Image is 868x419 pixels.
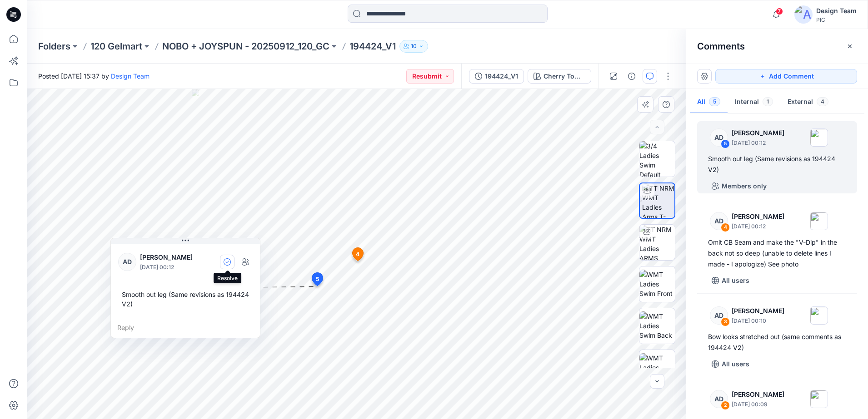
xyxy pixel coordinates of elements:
p: 10 [411,41,417,51]
img: WMT Ladies Swim Left [639,353,675,382]
img: TT NRM WMT Ladies ARMS DOWN [639,225,675,260]
span: 5 [316,275,319,283]
div: 5 [721,139,730,148]
p: [DATE] 00:09 [732,400,784,409]
a: Folders [38,40,70,53]
span: 4 [356,250,359,258]
div: AD [710,306,728,325]
span: 4 [817,97,828,106]
div: Bow looks stretched out (same comments as 194424 V2) [708,331,846,353]
div: 2 [721,401,730,410]
p: Members only [722,181,767,192]
div: AD [118,253,136,271]
div: Smooth out leg (Same revisions as 194424 V2) [118,286,253,312]
a: 120 Gelmart [90,40,142,53]
img: 3/4 Ladies Swim Default [639,141,675,177]
span: Posted [DATE] 15:37 by [38,71,150,81]
a: NOBO + JOYSPUN - 20250912_120_GC [162,40,329,53]
img: avatar [794,5,813,24]
p: All users [722,275,749,286]
button: Members only [708,179,770,193]
button: External [780,91,836,114]
div: Design Team [816,5,857,16]
p: [DATE] 00:10 [732,316,784,325]
button: 194424_V1 [469,69,524,84]
p: [PERSON_NAME] [140,252,214,263]
div: PIC [816,16,857,23]
img: WMT Ladies Swim Back [639,311,675,340]
div: Reply [111,318,260,338]
div: AD [710,212,728,230]
img: WMT Ladies Swim Front [639,270,675,298]
div: 4 [721,223,730,232]
span: 5 [709,97,720,106]
button: All users [708,273,753,288]
span: 1 [763,97,773,106]
a: Design Team [111,72,150,80]
button: 10 [399,40,428,53]
span: 7 [776,8,783,15]
p: [PERSON_NAME] [732,211,784,222]
div: 194424_V1 [485,71,518,81]
button: Internal [728,91,780,114]
p: All users [722,359,749,370]
button: Details [624,69,639,84]
button: Cherry Tomato [528,69,591,84]
img: TT NRM WMT Ladies Arms T-POSE [642,183,674,218]
p: [PERSON_NAME] [732,306,784,316]
div: Smooth out leg (Same revisions as 194424 V2) [708,153,846,175]
div: AD [710,128,728,147]
button: All [690,91,728,114]
p: [DATE] 00:12 [140,263,214,272]
p: [PERSON_NAME] [732,128,784,138]
p: [PERSON_NAME] [732,389,784,400]
p: 194424_V1 [349,40,396,53]
div: 3 [721,317,730,326]
button: All users [708,357,753,371]
p: [DATE] 00:12 [732,222,784,231]
h2: Comments [697,41,745,52]
div: Omit CB Seam and make the "V-Dip" in the back not so deep (unable to delete lines I made - I apol... [708,237,846,270]
div: AD [710,390,728,408]
button: Add Comment [715,69,857,84]
div: Cherry Tomato [544,71,585,81]
p: [DATE] 00:12 [732,138,784,148]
